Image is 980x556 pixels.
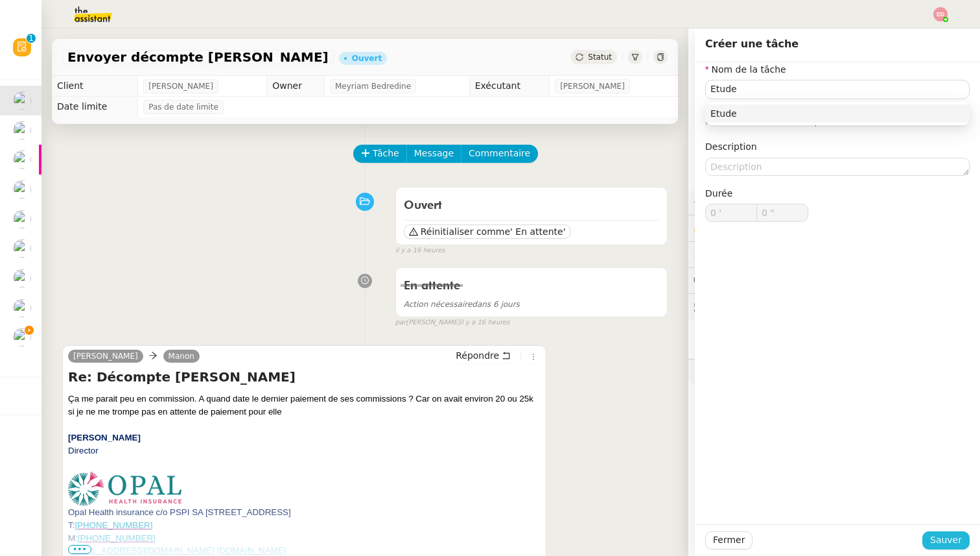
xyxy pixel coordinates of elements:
div: Ça me parait peu en commission. A quand date le dernier paiement de ses commissions ? Car on avai... [68,393,541,418]
td: Date limite [52,97,138,117]
span: Sauver [930,533,962,548]
a: [PERSON_NAME] [68,350,143,362]
div: 🔐Données client [688,215,980,241]
span: M: [68,533,78,543]
img: users%2Fa6PbEmLwvGXylUqKytRPpDpAx153%2Favatar%2Ffanny.png [13,269,31,287]
img: svg [933,7,948,21]
img: logo_opal_couleursansmarges [68,472,181,506]
button: Fermer [705,531,752,550]
div: 🧴Autres [688,359,980,385]
div: Etude [710,108,964,119]
a: Manon [163,350,200,362]
span: ••• [68,545,91,554]
span: Opal Health insurance c/o PSPI SA [STREET_ADDRESS] [68,507,291,517]
div: ⏲️Tâches 7:55 [688,242,980,267]
span: Director [68,446,99,455]
img: users%2Fo4K84Ijfr6OOM0fa5Hz4riIOf4g2%2Favatar%2FChatGPT%20Image%201%20aou%CC%82t%202025%2C%2010_2... [13,121,31,139]
img: users%2Fo4K84Ijfr6OOM0fa5Hz4riIOf4g2%2Favatar%2FChatGPT%20Image%201%20aou%CC%82t%202025%2C%2010_2... [13,180,31,199]
span: En attente [404,280,460,292]
button: Répondre [451,348,515,363]
a: [EMAIL_ADDRESS][DOMAIN_NAME] [68,546,215,555]
span: T: [68,520,75,530]
span: Statut [588,53,612,62]
button: Message [406,145,461,163]
span: il y a 16 heures [460,317,509,328]
span: ⏲️ [694,249,783,260]
img: users%2FTDxDvmCjFdN3QFePFNGdQUcJcQk1%2Favatar%2F0cfb3a67-8790-4592-a9ec-92226c678442 [13,328,31,346]
span: Durée [705,188,732,199]
span: il y a 16 heures [395,245,445,256]
a: [DOMAIN_NAME] [217,546,286,555]
div: 🕵️Autres demandes en cours 3 [688,294,980,319]
span: Commentaire [469,146,530,161]
span: par [395,317,406,328]
span: Répondre [456,349,499,362]
p: 1 [29,34,34,45]
div: Ouvert [352,54,382,62]
img: users%2FxgWPCdJhSBeE5T1N2ZiossozSlm1%2Favatar%2F5b22230b-e380-461f-81e9-808a3aa6de32 [13,151,31,169]
td: Exécutant [469,76,550,97]
span: 🔐 [694,221,778,236]
span: Action nécessaire [404,300,472,309]
span: Réinitialiser comme [421,225,510,238]
a: [PHONE_NUMBER] [75,520,152,530]
td: Owner [267,76,325,97]
span: 🕵️ [694,301,856,311]
div: 💬Commentaires [688,268,980,293]
small: [PERSON_NAME] [395,317,510,328]
button: Réinitialiser comme' En attente' [404,224,571,239]
input: 0 sec [757,204,808,221]
td: Client [52,76,138,97]
span: [PERSON_NAME] [560,80,625,93]
span: Fermer [713,533,745,548]
span: ⚙️ [694,195,761,210]
span: 💬 [694,275,776,285]
label: Description [705,141,757,152]
img: users%2FWH1OB8fxGAgLOjAz1TtlPPgOcGL2%2Favatar%2F32e28291-4026-4208-b892-04f74488d877 [13,91,31,110]
span: Envoyer décompte [PERSON_NAME] [67,51,329,64]
img: users%2FWH1OB8fxGAgLOjAz1TtlPPgOcGL2%2Favatar%2F32e28291-4026-4208-b892-04f74488d877 [13,299,31,317]
nz-badge-sup: 1 [27,34,36,43]
input: Nom [705,80,970,99]
span: Message [414,146,454,161]
span: Tâche [373,146,399,161]
span: dans 6 jours [404,300,520,309]
label: Nom de la tâche [705,64,786,75]
span: Pas de date limite [148,101,218,114]
span: Ouvert [404,200,442,212]
button: Sauver [922,531,970,550]
b: [PERSON_NAME] [68,433,141,442]
span: ' En attente' [510,225,565,238]
span: [PERSON_NAME] [148,80,213,93]
img: users%2F0zQGGmvZECeMseaPawnreYAQQyS2%2Favatar%2Feddadf8a-b06f-4db9-91c4-adeed775bb0f [13,210,31,228]
button: Tâche [353,145,407,163]
span: Créer une tâche [705,38,799,50]
h4: Re: Décompte [PERSON_NAME] [68,368,541,386]
button: Commentaire [461,145,538,163]
img: users%2F0zQGGmvZECeMseaPawnreYAQQyS2%2Favatar%2Feddadf8a-b06f-4db9-91c4-adeed775bb0f [13,239,31,258]
span: Meyriam Bedredine [335,80,411,93]
div: ⚙️Procédures [688,189,980,215]
input: 0 min [706,204,756,221]
span: 🧴 [694,367,734,377]
a: [PHONE_NUMBER] [78,533,156,543]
